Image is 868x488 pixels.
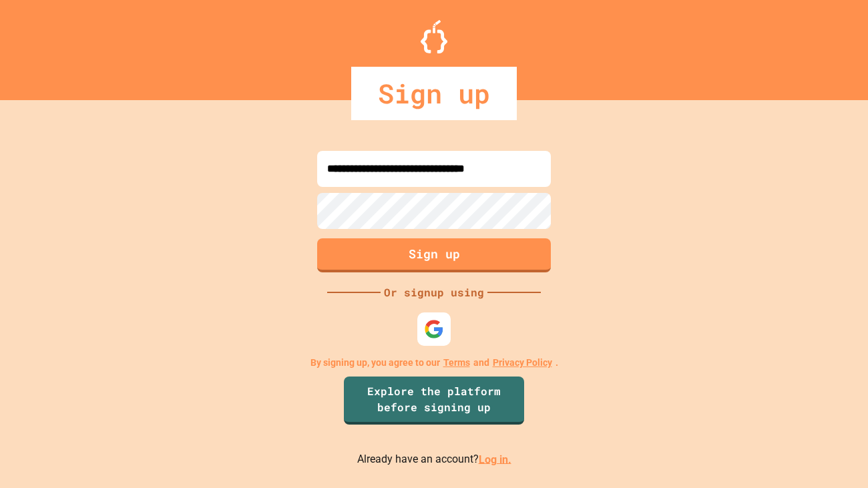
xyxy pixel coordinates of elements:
div: Or signup using [381,284,487,300]
a: Privacy Policy [493,356,552,370]
p: Already have an account? [357,451,511,468]
button: Sign up [317,238,551,272]
a: Log in. [479,453,511,465]
a: Explore the platform before signing up [344,377,524,425]
a: Terms [443,356,470,370]
div: Sign up [351,67,517,120]
img: google-icon.svg [424,319,444,339]
img: Logo.svg [421,20,447,53]
p: By signing up, you agree to our and . [310,356,558,370]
